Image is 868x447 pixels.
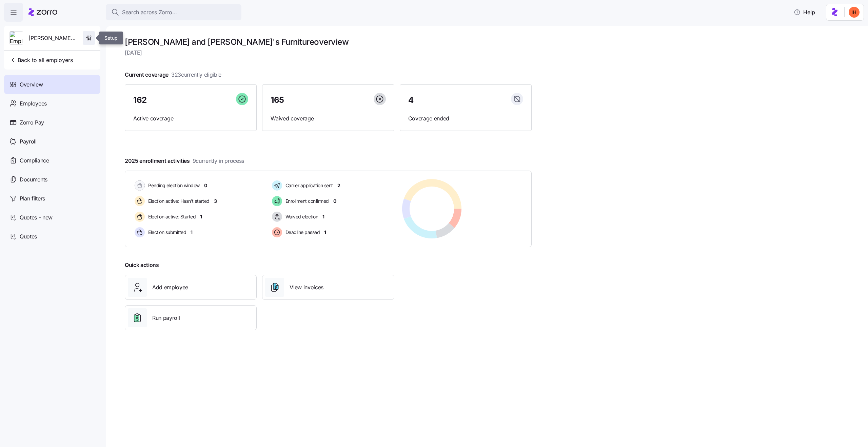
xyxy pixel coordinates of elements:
span: Election submitted [146,229,186,236]
span: Waived election [283,213,318,220]
span: 9 currently in process [193,157,244,165]
span: [DATE] [125,48,532,57]
a: Payroll [4,132,100,151]
a: Quotes [4,227,100,246]
span: 2025 enrollment activities [125,157,244,165]
h1: [PERSON_NAME] and [PERSON_NAME]'s Furniture overview [125,37,532,47]
span: Active coverage [133,114,248,123]
span: Enrollment confirmed [283,198,329,205]
span: 1 [200,213,202,220]
img: Employer logo [10,32,23,45]
span: Quick actions [125,261,159,269]
a: Employees [4,94,100,113]
span: 3 [214,198,217,205]
span: 2 [337,182,340,189]
button: Help [788,5,821,19]
span: Run payroll [152,314,180,322]
span: Pending election window [146,182,200,189]
span: Payroll [20,137,37,146]
span: 165 [271,96,284,104]
span: Add employee [152,283,188,292]
a: Compliance [4,151,100,170]
span: 0 [204,182,207,189]
span: Zorro Pay [20,118,44,127]
a: Quotes - new [4,208,100,227]
span: [PERSON_NAME] and [PERSON_NAME]'s Furniture [28,34,77,42]
span: View invoices [290,283,323,292]
span: Quotes [20,232,37,241]
img: f3711480c2c985a33e19d88a07d4c111 [849,7,860,18]
span: Quotes - new [20,213,53,222]
a: Overview [4,75,100,94]
span: Current coverage [125,71,221,79]
span: Waived coverage [271,114,386,123]
span: Plan filters [20,194,45,203]
span: Documents [20,175,47,184]
span: Overview [20,80,43,89]
button: Back to all employers [7,53,76,67]
a: Plan filters [4,189,100,208]
span: Search across Zorro... [122,8,177,17]
span: Help [794,8,815,16]
span: 323 currently eligible [171,71,221,79]
span: Carrier application sent [283,182,333,189]
span: 162 [133,96,147,104]
span: Back to all employers [9,56,73,64]
span: Election active: Started [146,213,196,220]
span: 1 [324,229,326,236]
span: Deadline passed [283,229,320,236]
span: 1 [191,229,193,236]
span: 1 [322,213,324,220]
button: Search across Zorro... [106,4,241,20]
span: Election active: Hasn't started [146,198,210,205]
a: Documents [4,170,100,189]
span: 4 [408,96,414,104]
span: Coverage ended [408,114,523,123]
span: 0 [333,198,336,205]
a: Zorro Pay [4,113,100,132]
span: Employees [20,99,47,108]
span: Compliance [20,156,49,165]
